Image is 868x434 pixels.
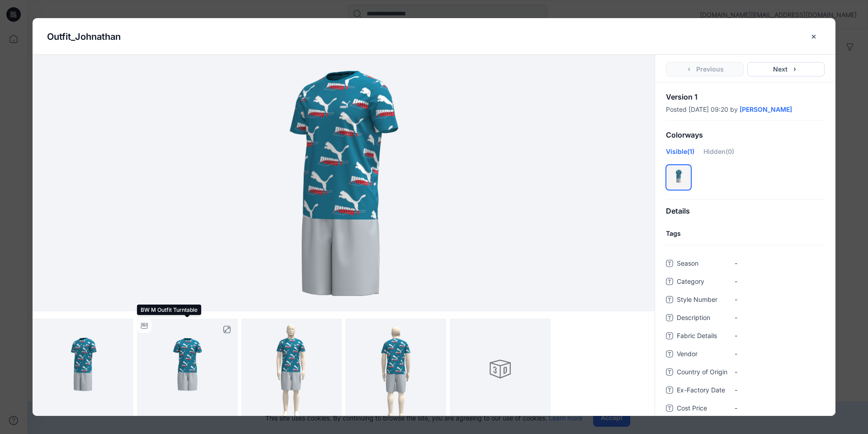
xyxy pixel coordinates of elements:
[735,403,825,413] span: -
[666,165,691,190] div: Colorway 1
[130,55,557,311] img: Outfit_Johnathan
[33,319,133,420] img: BW M Outfit Colorway
[735,349,825,358] span: -
[677,403,731,415] span: Cost Price
[677,367,731,379] span: Country of Origin
[735,331,825,340] span: -
[747,62,825,76] button: Next
[220,322,234,337] button: full screen
[740,106,792,113] a: [PERSON_NAME]
[735,367,825,377] span: -
[735,313,825,322] span: -
[241,319,342,420] img: BW M Outfit Front
[666,147,694,163] div: Visible (1)
[655,200,835,223] div: Details
[47,30,121,43] p: Outfit_Johnathan
[677,276,731,289] span: Category
[735,277,825,286] span: -
[666,93,825,100] p: Version 1
[735,258,825,268] span: -
[807,29,821,44] button: close-btn
[677,348,731,361] span: Vendor
[735,385,825,395] span: -
[735,295,825,304] span: -
[677,312,731,325] span: Description
[677,258,731,271] span: Season
[655,124,835,147] div: Colorways
[666,106,825,113] div: Posted [DATE] 09:20 by
[677,294,731,307] span: Style Number
[345,319,446,420] img: BW M Outfit Back
[703,147,734,163] div: Hidden (0)
[655,230,835,238] h4: Tags
[137,319,238,420] img: BW M Outfit Turntable
[677,385,731,397] span: Ex-Factory Date
[677,330,731,343] span: Fabric Details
